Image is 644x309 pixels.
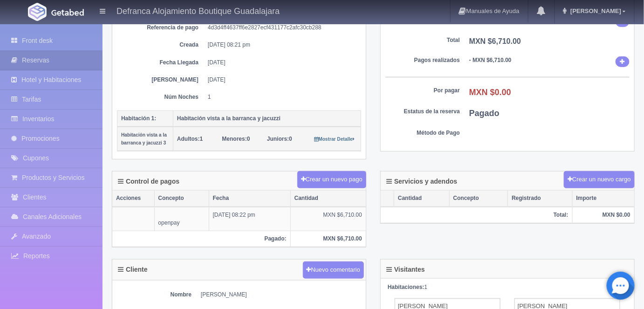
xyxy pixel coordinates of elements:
button: Crear un nuevo cargo [564,171,635,188]
div: 1 [388,283,627,291]
small: Habitación vista a la barranca y jacuzzi 3 [121,132,167,145]
dd: 4d3d4ff4637ff6e2827ecf431177c2afc30cb288 [208,24,354,32]
th: Total: [381,207,572,223]
dt: Total [385,36,460,44]
th: Fecha [209,191,290,206]
strong: Menores: [222,136,247,142]
button: Nuevo comentario [303,261,364,279]
strong: Adultos: [177,136,200,142]
dt: Método de Pago [385,129,460,137]
dd: [DATE] [208,59,354,67]
span: 0 [222,136,250,142]
dt: Nombre [117,291,192,299]
h4: Cliente [118,266,148,273]
dt: [PERSON_NAME] [124,76,199,84]
dt: Creada [124,41,199,49]
th: MXN $0.00 [572,207,634,223]
th: Concepto [154,191,209,206]
td: [DATE] 08:22 pm [209,207,290,231]
dt: Referencia de pago [124,24,199,32]
a: Mostrar Detalle [314,136,355,142]
h4: Defranca Alojamiento Boutique Guadalajara [116,5,280,16]
td: openpay [154,207,209,231]
strong: Juniors: [267,136,289,142]
th: Habitación vista a la barranca y jacuzzi [173,110,361,127]
img: Getabed [51,9,84,16]
b: MXN $0.00 [469,88,511,97]
strong: Habitaciones: [388,284,425,290]
th: Concepto [449,191,508,206]
th: MXN $6,710.00 [290,231,366,247]
dt: Núm Noches [124,93,199,101]
th: Registrado [508,191,572,206]
th: Importe [572,191,634,206]
h4: Servicios y adendos [386,178,457,185]
span: 0 [267,136,292,142]
button: Crear un nuevo pago [297,171,366,188]
dd: 1 [208,93,354,101]
dd: [DATE] 08:21 pm [208,41,354,49]
h4: Control de pagos [118,178,179,185]
img: Getabed [28,3,47,21]
small: Mostrar Detalle [314,137,355,142]
b: Habitación 1: [121,115,156,122]
dt: Fecha Llegada [124,59,199,67]
dt: Por pagar [385,87,460,95]
h4: Visitantes [386,266,425,273]
dd: [DATE] [208,76,354,84]
b: MXN $6,710.00 [469,37,521,45]
dt: Pagos realizados [385,56,460,64]
th: Cantidad [290,191,366,206]
b: Pagado [469,109,500,118]
th: Cantidad [394,191,450,206]
td: MXN $6,710.00 [290,207,366,231]
span: [PERSON_NAME] [568,7,621,14]
b: - MXN $6,710.00 [469,57,512,63]
dd: [PERSON_NAME] [201,291,361,299]
dt: Estatus de la reserva [385,108,460,116]
th: Pagado: [112,231,290,247]
th: Acciones [112,191,154,206]
span: 1 [177,136,203,142]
